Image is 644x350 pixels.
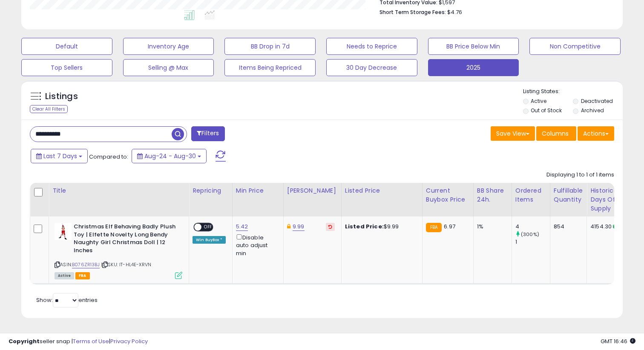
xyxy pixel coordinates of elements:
div: Clear All Filters [30,105,68,113]
button: Non Competitive [529,38,621,55]
button: Columns [536,126,576,141]
a: Privacy Policy [110,337,148,345]
button: Selling @ Max [123,59,214,76]
strong: Copyright [9,337,40,345]
div: 1% [477,223,505,230]
div: $9.99 [345,223,416,230]
button: Filters [191,126,224,141]
span: | SKU: IT-HL4E-XRVN [101,261,151,268]
div: Displaying 1 to 1 of 1 items [546,171,614,179]
div: 4154.30 [590,223,618,230]
span: Show: entries [36,296,98,304]
div: BB Share 24h. [477,186,508,204]
div: Current Buybox Price [426,186,470,204]
small: (300%) [521,231,539,238]
div: Historical Days Of Supply [590,186,621,213]
small: FBA [426,223,442,232]
div: Listed Price [345,186,419,195]
button: Aug-24 - Aug-30 [132,149,207,163]
div: 1 [515,238,550,246]
label: Deactivated [581,97,613,105]
div: [PERSON_NAME] [287,186,338,195]
div: ASIN: [55,223,182,278]
div: 854 [554,223,580,230]
b: Christmas Elf Behaving Badly Plush Toy | Elfette Novelty Long Bendy Naughty Girl Christmas Doll |... [74,223,177,256]
span: Last 7 Days [43,152,77,160]
span: Aug-24 - Aug-30 [144,152,196,160]
button: Inventory Age [123,38,214,55]
div: Min Price [236,186,280,195]
img: 31haIAEHtPL._SL40_.jpg [55,223,72,240]
button: Items Being Repriced [224,59,316,76]
div: Win BuyBox * [193,236,226,244]
h5: Listings [45,91,78,102]
div: Repricing [193,186,229,195]
div: Disable auto adjust min [236,233,277,257]
button: BB Drop in 7d [224,38,316,55]
label: Active [531,97,546,105]
span: OFF [201,224,215,231]
button: Default [21,38,112,55]
div: Title [52,186,185,195]
p: Listing States: [523,88,623,96]
a: 9.99 [293,222,305,231]
button: 30 Day Decrease [326,59,417,76]
div: Ordered Items [515,186,546,204]
button: Needs to Reprice [326,38,417,55]
a: B076ZR13BJ [72,261,100,268]
div: seller snap | | [9,338,148,346]
div: Fulfillable Quantity [554,186,583,204]
a: 5.42 [236,222,248,231]
span: FBA [75,272,90,279]
label: Out of Stock [531,107,562,114]
span: Columns [542,129,569,138]
button: Save View [491,126,535,141]
span: Compared to: [89,153,128,161]
button: Top Sellers [21,59,112,76]
a: Terms of Use [73,337,109,345]
div: 4 [515,223,550,230]
span: 2025-09-7 16:46 GMT [601,337,635,345]
b: Listed Price: [345,222,384,230]
span: 6.97 [444,222,455,230]
span: All listings currently available for purchase on Amazon [55,272,74,279]
button: 2025 [428,59,519,76]
span: $4.76 [447,8,462,16]
button: Actions [578,126,614,141]
button: Last 7 Days [31,149,88,163]
label: Archived [581,107,604,114]
b: Short Term Storage Fees: [379,9,446,16]
button: BB Price Below Min [428,38,519,55]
